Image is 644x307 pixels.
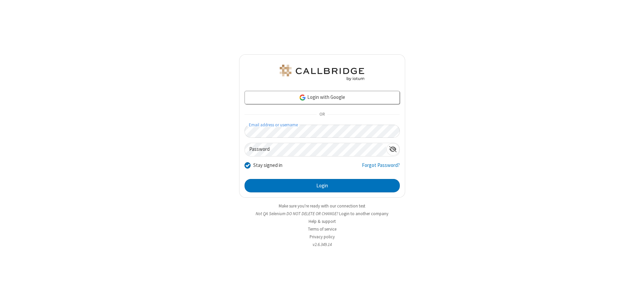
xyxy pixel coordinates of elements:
button: Login to another company [339,210,388,217]
a: Make sure you're ready with our connection test [279,203,365,209]
a: Forgot Password? [362,162,400,174]
li: v2.6.349.14 [239,241,405,248]
div: Show password [386,143,399,156]
a: Help & support [309,219,336,224]
li: Not QA Selenium DO NOT DELETE OR CHANGE? [239,210,405,217]
img: QA Selenium DO NOT DELETE OR CHANGE [278,65,366,81]
input: Password [245,143,386,156]
a: Terms of service [308,226,336,232]
input: Email address or username [245,125,400,138]
img: google-icon.png [299,94,306,101]
button: Login [245,179,400,192]
label: Stay signed in [253,162,282,169]
a: Privacy policy [310,234,335,240]
span: OR [317,110,327,119]
a: Login with Google [245,91,400,104]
